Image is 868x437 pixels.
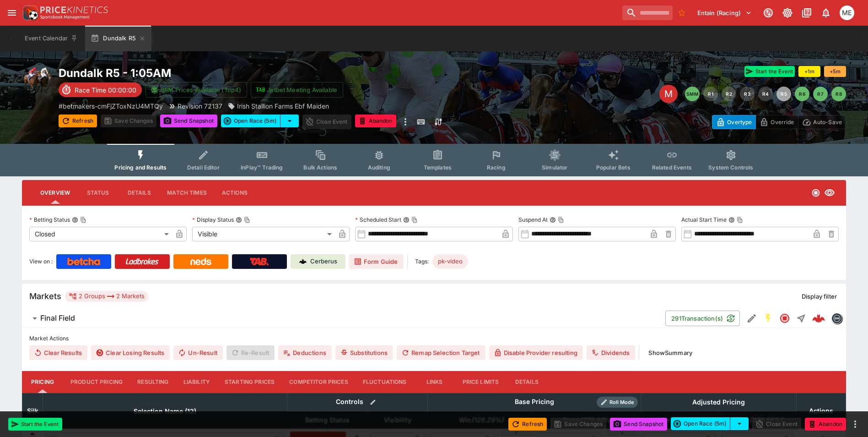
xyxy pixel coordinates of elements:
[755,115,798,129] button: Override
[287,393,428,411] th: Controls
[596,164,631,171] span: Popular Bets
[487,164,506,171] span: Racing
[291,254,345,269] a: Cerberus
[19,26,83,51] button: Event Calendar
[730,417,749,430] button: select merge strategy
[812,312,825,325] div: f3046c90-68ab-469b-8cb6-c93d082792ea
[119,182,160,204] button: Details
[665,311,740,326] button: 291Transaction(s)
[771,117,794,127] p: Override
[59,115,97,127] button: Refresh
[641,393,796,411] th: Adjusted Pricing
[432,254,468,269] div: Betting Target: cerberus
[550,217,556,223] button: Suspend AtCopy To Clipboard
[4,5,20,21] button: open drawer
[840,5,854,20] div: Matt Easter
[355,216,401,224] p: Scheduled Start
[414,371,455,393] button: Links
[29,254,53,269] label: View on :
[518,216,548,224] p: Suspend At
[244,217,250,223] button: Copy To Clipboard
[740,87,755,101] button: R3
[214,182,255,204] button: Actions
[776,310,793,327] button: Closed
[125,258,159,265] img: Ladbrokes
[809,309,828,328] a: f3046c90-68ab-469b-8cb6-c93d082792ea
[685,87,846,101] nav: pagination navigation
[59,66,453,80] h2: Copy To Clipboard
[744,310,760,327] button: Edit Detail
[795,87,809,101] button: R6
[80,217,86,223] button: Copy To Clipboard
[542,164,567,171] span: Simulator
[558,217,564,223] button: Copy To Clipboard
[33,182,77,204] button: Overview
[335,345,393,360] button: Substitutions
[251,82,343,98] button: Jetbet Meeting Available
[708,164,753,171] span: System Controls
[22,393,43,428] th: Silk
[192,227,335,241] div: Visible
[355,115,396,127] button: Abandon
[173,345,222,360] button: Un-Result
[760,5,776,21] button: Connected to PK
[226,345,275,360] span: Re-Result
[489,345,583,360] button: Disable Provider resulting
[85,26,151,51] button: Dundalk R5
[411,217,418,223] button: Copy To Clipboard
[367,396,379,408] button: Bulk edit
[692,5,757,20] button: Select Tenant
[250,258,269,265] img: TabNZ
[681,216,727,224] p: Actual Start Time
[415,254,429,269] label: Tags:
[282,371,356,393] button: Competitor Prices
[176,371,217,393] button: Liability
[798,115,846,129] button: Auto-Save
[831,87,846,101] button: R8
[837,3,857,23] button: Matt Easter
[805,419,846,428] span: Mark an event as closed and abandoned.
[652,164,692,171] span: Related Events
[59,101,163,111] p: Copy To Clipboard
[506,371,547,393] button: Details
[793,310,809,327] button: Straight
[712,115,756,129] button: Overtype
[776,87,791,101] button: R5
[643,345,698,360] button: ShowSummary
[622,5,673,20] input: search
[712,115,846,129] div: Start From
[805,418,846,431] button: Abandon
[221,115,280,127] button: Open Race (5m)
[397,345,485,360] button: Remap Selection Target
[850,419,861,430] button: more
[280,115,299,127] button: select merge strategy
[508,418,547,431] button: Refresh
[824,66,846,77] button: +5m
[29,345,87,360] button: Clear Results
[727,117,752,127] p: Overtype
[744,66,795,77] button: Start the Event
[685,87,700,101] button: SMM
[511,396,558,408] div: Base Pricing
[29,227,172,241] div: Closed
[29,216,70,224] p: Betting Status
[737,217,743,223] button: Copy To Clipboard
[831,313,842,324] div: betmakers
[40,15,90,19] img: Sportsbook Management
[798,5,815,21] button: Documentation
[22,66,51,95] img: horse_racing.png
[610,418,667,431] button: Send Snapshot
[69,291,145,302] div: 2 Groups 2 Markets
[107,144,760,176] div: Event type filters
[146,82,247,98] button: SRM Prices Available (Top4)
[818,5,834,21] button: Notifications
[796,289,842,304] button: Display filter
[832,313,842,323] img: betmakers
[63,371,130,393] button: Product Pricing
[606,399,638,406] span: Roll Mode
[356,371,414,393] button: Fluctuations
[72,217,78,223] button: Betting StatusCopy To Clipboard
[722,87,736,101] button: R2
[130,371,176,393] button: Resulting
[187,164,220,171] span: Detail Editor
